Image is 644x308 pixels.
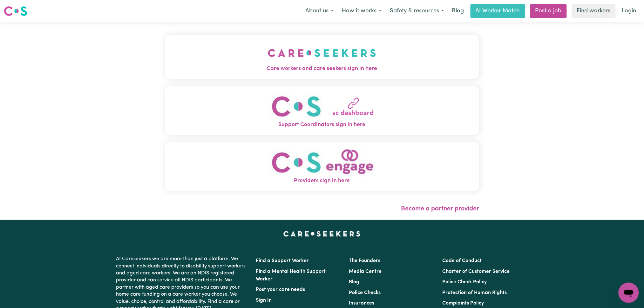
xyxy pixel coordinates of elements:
a: The Founders [349,258,381,263]
a: Post your care needs [256,287,305,292]
a: Protection of Human Rights [442,290,507,295]
button: Providers sign in here [165,142,479,191]
a: Blog [448,4,468,18]
button: Safety & resources [386,4,448,18]
a: Login [618,4,640,18]
img: Careseekers logo [4,5,27,17]
button: Care workers and care seekers sign in here [165,35,479,79]
a: Careseekers home page [283,231,361,236]
a: AI Worker Match [471,4,525,18]
a: Insurances [349,301,375,306]
span: Care workers and care seekers sign in here [165,65,479,73]
a: Blog [349,279,360,285]
a: Police Checks [349,290,381,295]
a: Police Check Policy [442,279,487,285]
span: Providers sign in here [165,177,479,185]
a: Careseekers logo [4,4,27,18]
a: Find a Mental Health Support Worker [256,269,326,282]
a: Become a partner provider [401,206,479,212]
iframe: Button to launch messaging window [619,283,639,303]
a: Sign In [256,298,272,303]
a: Charter of Customer Service [442,269,510,274]
a: Find workers [572,4,616,18]
button: Support Coordinators sign in here [165,86,479,135]
a: Code of Conduct [442,258,482,263]
button: About us [301,4,338,18]
a: Complaints Policy [442,301,484,306]
span: Support Coordinators sign in here [165,121,479,129]
button: How it works [338,4,386,18]
a: Post a job [530,4,567,18]
a: Media Centre [349,269,382,274]
a: Find a Support Worker [256,258,309,263]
